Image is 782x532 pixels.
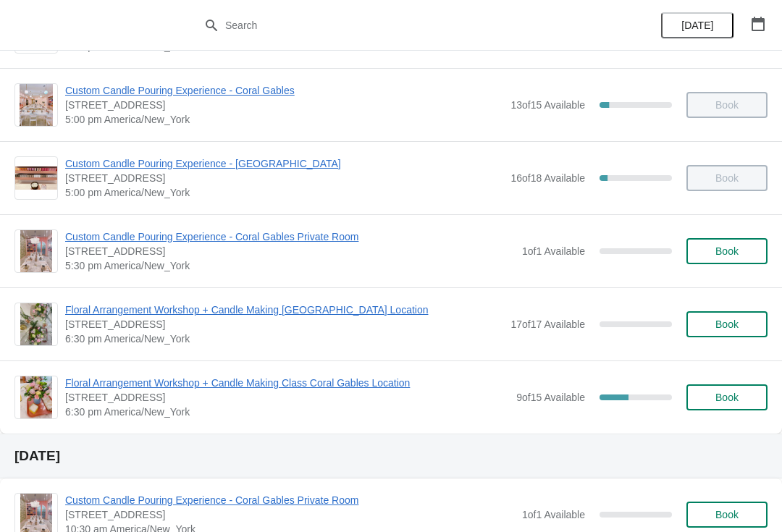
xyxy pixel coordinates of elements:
span: Book [715,245,739,257]
span: 5:00 pm America/New_York [65,185,503,200]
span: [STREET_ADDRESS] [65,171,503,185]
img: Floral Arrangement Workshop + Candle Making Class Coral Gables Location | 154 Giralda Avenue, Cor... [20,376,52,418]
span: Custom Candle Pouring Experience - [GEOGRAPHIC_DATA] [65,156,503,171]
button: Book [686,384,768,410]
span: 1 of 1 Available [522,245,585,257]
h2: [DATE] [14,449,768,463]
span: [STREET_ADDRESS] [65,98,503,112]
img: Floral Arrangement Workshop + Candle Making Fort Lauderdale Location | 914 East Las Olas Boulevar... [20,303,52,345]
span: Book [715,392,739,403]
span: 16 of 18 Available [510,172,585,184]
img: Custom Candle Pouring Experience - Coral Gables | 154 Giralda Avenue, Coral Gables, FL, USA | 5:0... [20,84,54,126]
span: Custom Candle Pouring Experience - Coral Gables Private Room [65,229,515,244]
span: [STREET_ADDRESS] [65,317,503,332]
span: Floral Arrangement Workshop + Candle Making Class Coral Gables Location [65,376,509,390]
span: 9 of 15 Available [516,392,585,403]
span: 5:30 pm America/New_York [65,258,515,273]
span: 13 of 15 Available [510,99,585,111]
input: Search [224,12,586,38]
span: 17 of 17 Available [510,318,585,330]
span: [STREET_ADDRESS] [65,507,515,522]
button: Book [686,238,768,264]
span: 1 of 1 Available [522,509,585,520]
button: Book [686,502,768,528]
span: Custom Candle Pouring Experience - Coral Gables [65,83,503,98]
span: 6:30 pm America/New_York [65,405,509,419]
img: Custom Candle Pouring Experience - Coral Gables Private Room | 154 Giralda Avenue, Coral Gables, ... [20,230,52,272]
button: [DATE] [661,12,733,38]
span: [STREET_ADDRESS] [65,244,515,258]
img: Custom Candle Pouring Experience - Fort Lauderdale | 914 East Las Olas Boulevard, Fort Lauderdale... [15,166,57,190]
span: Book [715,318,739,330]
span: Floral Arrangement Workshop + Candle Making [GEOGRAPHIC_DATA] Location [65,303,503,317]
span: [STREET_ADDRESS] [65,390,509,405]
span: 6:30 pm America/New_York [65,332,503,346]
span: Book [715,509,739,520]
span: Custom Candle Pouring Experience - Coral Gables Private Room [65,493,515,507]
button: Book [686,311,768,337]
span: 5:00 pm America/New_York [65,112,503,127]
span: [DATE] [681,20,713,31]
